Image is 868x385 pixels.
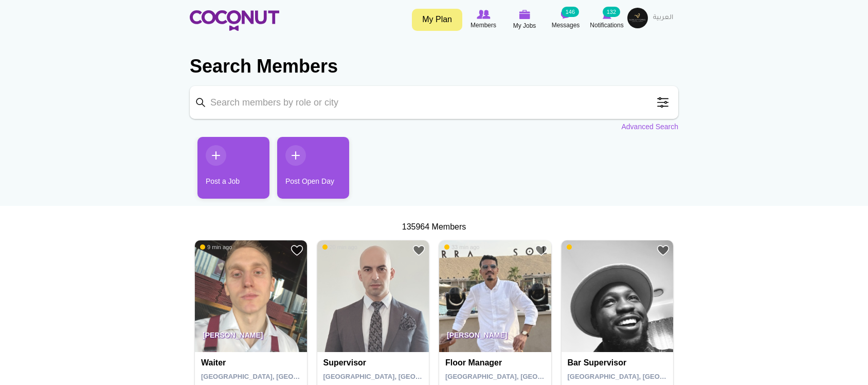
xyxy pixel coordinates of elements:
div: 135964 Members [190,221,678,233]
a: Advanced Search [621,121,678,132]
a: Post a Job [197,137,269,199]
h4: Floor Manager [445,358,548,367]
span: Members [471,20,496,30]
p: [PERSON_NAME] [439,323,551,352]
a: Add to Favourites [412,244,425,257]
span: [GEOGRAPHIC_DATA], [GEOGRAPHIC_DATA] [201,373,348,380]
input: Search members by role or city [190,86,678,119]
span: Messages [552,20,580,30]
span: 33 min ago [444,243,479,251]
a: Add to Favourites [535,244,548,257]
small: 132 [603,7,620,17]
h4: Waiter [201,358,303,367]
span: 9 min ago [200,243,232,251]
span: [GEOGRAPHIC_DATA], [GEOGRAPHIC_DATA] [445,373,592,380]
span: Notifications [590,20,623,30]
img: Messages [560,10,571,19]
img: Home [190,10,279,31]
a: Browse Members Members [463,8,504,31]
h4: Bar Supervisor [568,358,670,367]
a: My Jobs My Jobs [504,8,545,32]
img: Notifications [603,10,611,19]
small: 146 [562,7,579,17]
a: Notifications Notifications 132 [586,8,627,31]
img: My Jobs [519,10,530,19]
span: My Jobs [513,21,536,31]
span: 20 min ago [322,243,357,251]
li: 2 / 2 [269,137,341,206]
a: Add to Favourites [291,244,303,257]
span: [GEOGRAPHIC_DATA], [GEOGRAPHIC_DATA] [568,373,714,380]
a: Add to Favourites [657,244,670,257]
a: Messages Messages 146 [545,8,586,31]
li: 1 / 2 [190,137,262,206]
h4: Supervisor [323,358,426,367]
img: Browse Members [477,10,490,19]
p: [PERSON_NAME] [195,323,307,352]
a: العربية [648,8,678,28]
a: My Plan [412,9,462,31]
span: [GEOGRAPHIC_DATA], [GEOGRAPHIC_DATA] [323,373,470,380]
span: 40 min ago [567,243,602,251]
h2: Search Members [190,54,678,79]
a: Post Open Day [277,137,349,199]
